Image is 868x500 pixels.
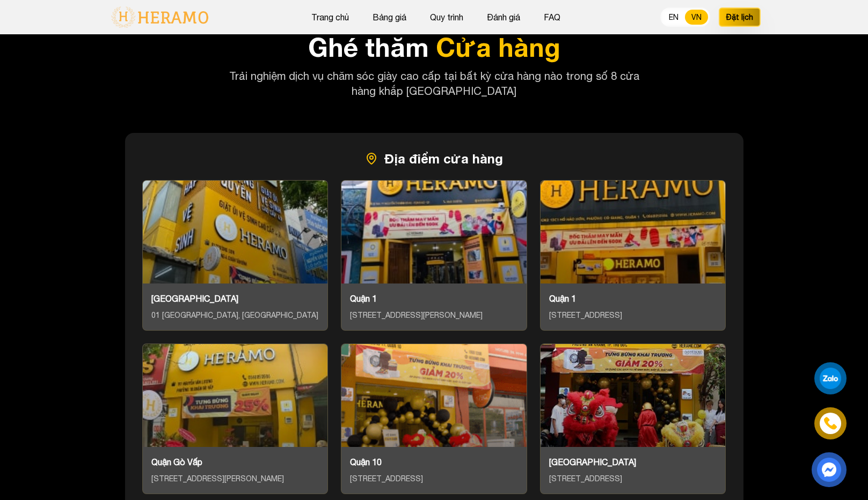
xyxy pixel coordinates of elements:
div: Quận 1 [549,292,717,305]
h2: Ghé thăm [67,34,801,60]
div: [GEOGRAPHIC_DATA] [549,456,717,468]
div: Quận 10 [350,456,518,468]
a: phone-icon [814,407,847,439]
p: Trải nghiệm dịch vụ chăm sóc giày cao cấp tại bất kỳ cửa hàng nào trong số 8 cửa hàng khắp [GEOGR... [228,69,640,99]
div: [GEOGRAPHIC_DATA] [151,292,319,305]
img: logo-with-text.png [108,6,211,28]
button: VN [685,10,708,25]
h3: Địa điểm cửa hàng [142,150,726,167]
button: Quy trình [427,10,466,24]
button: Đặt lịch [719,8,761,27]
button: Bảng giá [369,10,410,24]
div: 01 [GEOGRAPHIC_DATA], [GEOGRAPHIC_DATA] [151,309,319,322]
div: [STREET_ADDRESS][PERSON_NAME] [151,473,319,485]
button: EN [662,10,685,25]
div: [STREET_ADDRESS] [350,473,518,485]
span: Cửa hàng [436,32,560,62]
button: Đánh giá [484,10,523,24]
div: Quận Gò Vấp [151,456,319,468]
button: FAQ [541,10,564,24]
img: phone-icon [824,417,837,430]
div: [STREET_ADDRESS] [549,473,717,485]
div: [STREET_ADDRESS][PERSON_NAME] [350,309,518,322]
div: Quận 1 [350,292,518,305]
div: [STREET_ADDRESS] [549,309,717,322]
button: Trang chủ [308,10,352,24]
